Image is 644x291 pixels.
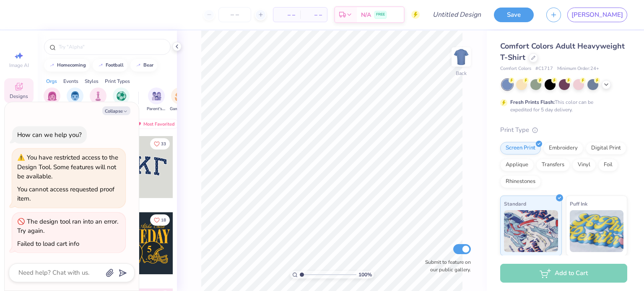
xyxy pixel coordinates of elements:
div: Rhinestones [500,175,541,188]
span: # C1717 [535,65,553,72]
img: Sorority Image [47,91,57,101]
input: Untitled Design [426,6,488,23]
span: Image AI [9,62,29,69]
button: Like [150,138,170,149]
input: – – [218,7,251,22]
div: Vinyl [572,159,596,171]
button: filter button [66,88,85,112]
span: Game Day [170,106,189,112]
span: Designs [10,93,28,100]
button: football [93,59,127,72]
span: – – [278,10,295,19]
div: How can we help you? [17,131,82,139]
label: Submit to feature on our public gallery. [421,258,471,273]
span: – – [305,10,322,19]
img: Back [453,49,470,65]
span: Standard [504,199,526,208]
span: FREE [376,12,385,18]
span: Minimum Order: 24 + [557,65,599,72]
button: Collapse [102,106,130,115]
div: Back [456,70,467,77]
span: 18 [161,218,166,222]
span: Comfort Colors Adult Heavyweight T-Shirt [500,41,625,62]
img: Game Day Image [175,91,184,101]
div: Styles [85,77,99,85]
button: filter button [147,88,166,112]
img: Club Image [93,91,103,101]
span: 33 [161,142,166,146]
div: filter for Fraternity [66,88,85,112]
div: Foil [598,159,618,171]
div: filter for Sports [113,88,130,112]
button: Like [150,214,170,226]
div: Most Favorited [131,119,179,129]
input: Try "Alpha" [58,43,165,51]
button: filter button [44,88,60,112]
div: Events [63,77,78,85]
div: Print Types [105,77,130,85]
div: Transfers [536,159,570,171]
div: football [106,63,124,67]
span: Parent's Weekend [147,106,166,112]
span: N/A [361,10,371,19]
button: filter button [90,88,106,112]
strong: Fresh Prints Flash: [510,99,555,106]
div: filter for Sorority [44,88,60,112]
img: Fraternity Image [70,91,80,101]
div: Orgs [46,77,57,85]
div: homecoming [57,63,86,67]
button: homecoming [44,59,90,72]
div: Digital Print [586,142,626,155]
img: Sports Image [117,91,126,101]
div: The design tool ran into an error. Try again. [17,217,118,235]
div: Print Type [500,125,627,135]
img: Standard [504,210,558,252]
span: 100 % [358,271,372,278]
div: filter for Club [90,88,106,112]
div: This color can be expedited for 5 day delivery. [510,98,613,113]
div: bear [143,63,153,67]
button: bear [130,59,157,72]
img: Parent's Weekend Image [152,91,161,101]
span: [PERSON_NAME] [571,10,623,20]
div: Embroidery [543,142,583,155]
img: trend_line.gif [135,63,142,68]
a: [PERSON_NAME] [567,8,627,22]
span: Comfort Colors [500,65,531,72]
div: filter for Game Day [170,88,189,112]
div: Screen Print [500,142,541,155]
img: trend_line.gif [97,63,104,68]
div: Failed to load cart info [17,239,79,248]
div: You have restricted access to the Design Tool. Some features will not be available. [17,153,118,180]
button: filter button [170,88,189,112]
img: Puff Ink [570,210,624,252]
span: Puff Ink [570,199,587,208]
div: filter for Parent's Weekend [147,88,166,112]
div: You cannot access requested proof item. [17,185,114,203]
button: Save [494,8,534,22]
button: filter button [113,88,130,112]
div: Applique [500,159,534,171]
img: trend_line.gif [49,63,55,68]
